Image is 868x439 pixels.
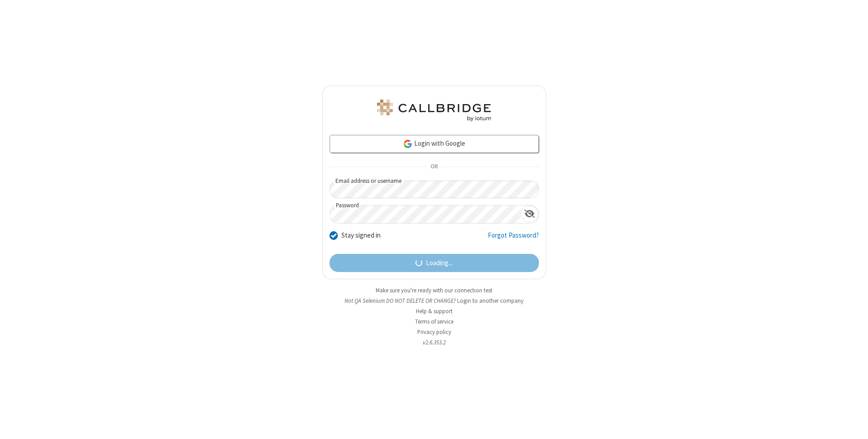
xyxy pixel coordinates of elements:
a: Forgot Password? [488,230,539,248]
a: Help & support [416,307,453,315]
li: Not QA Selenium DO NOT DELETE OR CHANGE? [322,296,546,305]
input: Email address or username [330,181,539,198]
a: Terms of service [415,318,453,325]
img: QA Selenium DO NOT DELETE OR CHANGE [375,100,493,121]
iframe: Chat [845,415,861,433]
div: Show password [521,205,538,222]
li: v2.6.353.2 [322,338,546,347]
label: Stay signed in [341,230,381,241]
input: Password [330,205,521,223]
a: Privacy policy [417,328,451,336]
span: OR [427,161,441,173]
img: google-icon.png [403,139,413,149]
a: Login with Google [330,135,539,153]
button: Login to another company [457,296,524,305]
a: Make sure you're ready with our connection test [376,286,492,294]
span: Loading... [426,258,453,268]
button: Loading... [330,254,539,272]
